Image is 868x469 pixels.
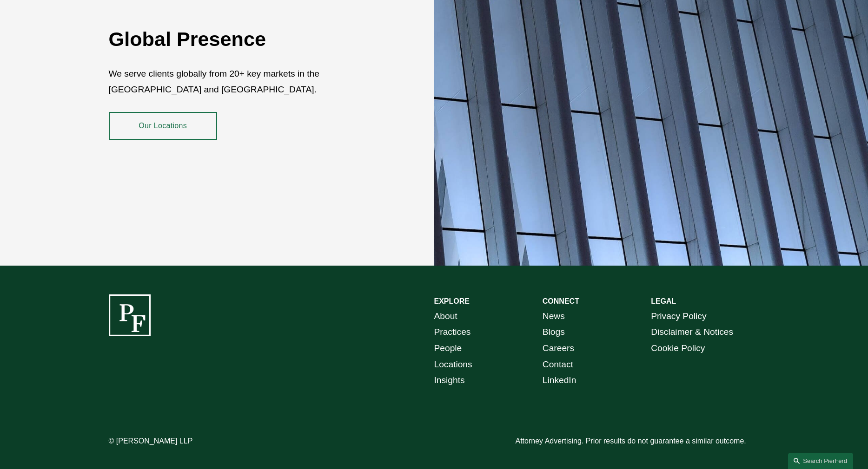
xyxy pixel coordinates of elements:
p: We serve clients globally from 20+ key markets in the [GEOGRAPHIC_DATA] and [GEOGRAPHIC_DATA]. [109,66,380,98]
a: Privacy Policy [651,308,706,325]
a: News [543,308,565,325]
a: Careers [543,340,574,357]
p: Attorney Advertising. Prior results do not guarantee a similar outcome. [515,435,759,448]
a: Blogs [543,324,565,340]
p: © [PERSON_NAME] LLP [109,435,245,448]
a: About [434,308,457,325]
a: Disclaimer & Notices [651,324,733,340]
strong: EXPLORE [434,297,470,305]
a: Locations [434,357,472,373]
a: LinkedIn [543,372,576,389]
strong: LEGAL [651,297,676,305]
h2: Global Presence [109,27,380,51]
a: Cookie Policy [651,340,705,357]
a: Insights [434,372,465,389]
a: Practices [434,324,471,340]
a: Search this site [788,453,853,469]
strong: CONNECT [543,297,579,305]
a: People [434,340,462,357]
a: Contact [543,357,573,373]
a: Our Locations [109,112,217,140]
